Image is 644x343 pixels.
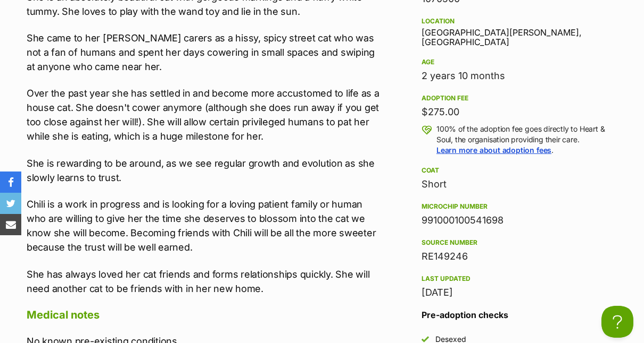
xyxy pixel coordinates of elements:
p: Chili is a work in progress and is looking for a loving patient family or human who are willing t... [27,197,383,254]
div: 991000100541698 [422,213,611,228]
p: She is rewarding to be around, as we see regular growth and evolution as she slowly learns to trust. [27,156,383,185]
div: Coat [422,166,611,175]
div: Short [422,177,611,192]
div: Source number [422,238,611,247]
img: Yes [422,336,429,343]
p: 100% of the adoption fee goes directly to Heart & Soul, the organisation providing their care. . [436,124,611,156]
h4: Medical notes [27,308,383,322]
p: Over the past year she has settled in and become more accustomed to life as a house cat. She does... [27,86,383,143]
div: 2 years 10 months [422,68,611,83]
div: Location [422,17,611,25]
div: $275.00 [422,105,611,119]
a: Learn more about adoption fees [436,145,551,155]
div: Last updated [422,275,611,283]
h3: Pre-adoption checks [422,308,611,321]
iframe: Help Scout Beacon - Open [601,306,633,338]
div: [DATE] [422,285,611,300]
div: [GEOGRAPHIC_DATA][PERSON_NAME], [GEOGRAPHIC_DATA] [422,15,611,47]
div: Age [422,58,611,66]
div: RE149246 [422,249,611,264]
div: Microchip number [422,202,611,211]
p: She has always loved her cat friends and forms relationships quickly. She will need another cat t... [27,267,383,296]
div: Adoption fee [422,94,611,102]
p: She came to her [PERSON_NAME] carers as a hissy, spicy street cat who was not a fan of humans and... [27,31,383,74]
